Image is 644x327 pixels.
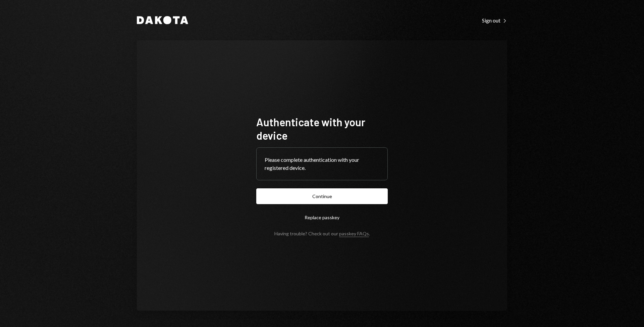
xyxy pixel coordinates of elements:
[256,209,388,225] button: Replace passkey
[256,188,388,204] button: Continue
[482,16,507,24] a: Sign out
[265,156,379,172] div: Please complete authentication with your registered device.
[256,115,388,142] h1: Authenticate with your device
[274,231,370,236] div: Having trouble? Check out our .
[339,231,369,237] a: passkey FAQs
[482,17,507,24] div: Sign out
